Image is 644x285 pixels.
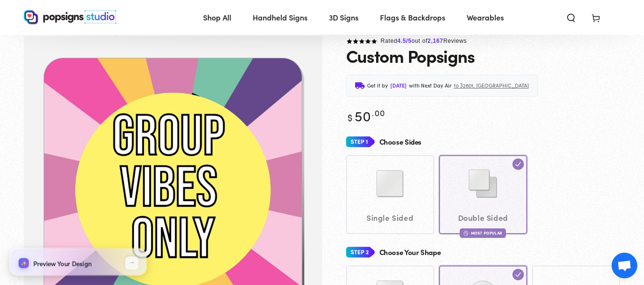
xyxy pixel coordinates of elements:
[196,5,238,30] a: Shop All
[367,81,388,90] span: Get it by
[203,10,231,24] span: Shop All
[381,38,467,44] span: Rated out of Reviews
[346,244,375,261] img: Step 2
[372,107,385,118] sup: .00
[454,81,529,90] span: to 32601, [GEOGRAPHIC_DATA]
[253,10,307,24] span: Handheld Signs
[409,81,451,90] span: with Next Day Air
[346,46,475,65] h1: Custom Popsigns
[390,81,407,90] span: [DATE]
[373,5,452,30] a: Flags & Backdrops
[612,253,637,278] a: Open chat
[125,256,139,270] button: ←
[245,5,315,30] a: Handheld Signs
[379,138,422,146] h4: Choose Sides
[460,5,511,30] a: Wearables
[346,133,375,151] img: Step 1
[348,110,353,124] span: $
[398,38,406,44] span: 4.5
[322,5,366,30] a: 3D Signs
[559,7,583,28] summary: Search our site
[406,38,411,44] span: /5
[380,10,445,24] span: Flags & Backdrops
[24,10,116,24] img: Popsigns Studio
[346,106,386,125] bdi: 50
[19,257,92,269] div: Preview Your Design
[329,10,358,24] span: 3D Signs
[467,10,504,24] span: Wearables
[19,258,29,268] div: ✨
[428,38,443,44] span: 2,167
[379,248,441,256] h4: Choose Your Shape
